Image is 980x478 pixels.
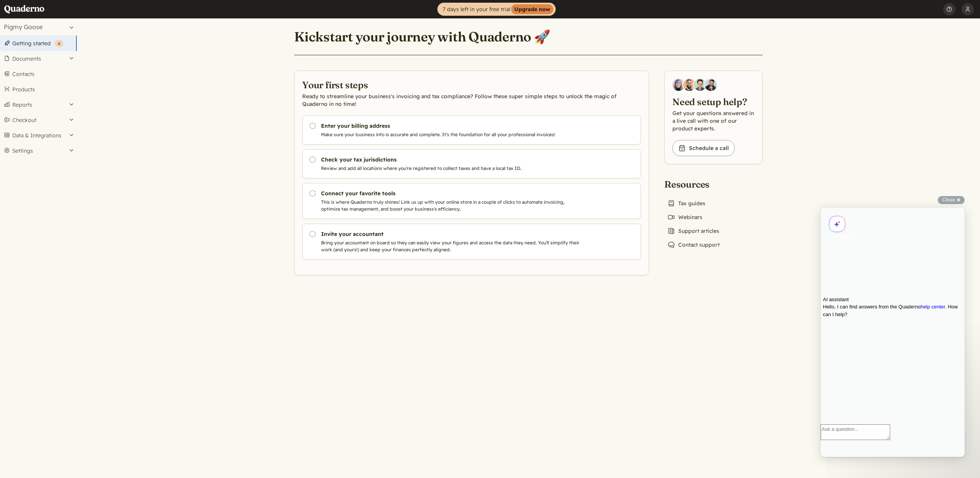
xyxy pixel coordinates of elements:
h3: Check your tax jurisdictions [321,156,583,163]
strong: Upgrade now [511,4,553,14]
button: Close [938,196,965,204]
img: Jairo Fumero, Account Executive at Quaderno [683,79,695,91]
p: This is where Quaderno truly shines! Link us up with your online store in a couple of clicks to a... [321,199,583,213]
h2: Resources [664,178,723,190]
a: 7 days left in your free trialUpgrade now [437,3,556,16]
a: Support articles [664,226,722,236]
a: Webinars [664,212,705,223]
p: Ready to streamline your business's invoicing and tax compliance? Follow these super simple steps... [302,92,641,108]
span: 4 [58,41,60,46]
a: Contact support [664,239,723,250]
iframe: Help Scout Beacon - Live Chat, Contact Form, and Knowledge Base [821,208,965,457]
img: Ivo Oltmans, Business Developer at Quaderno [694,79,706,91]
span: Close [942,197,955,203]
a: Invite your accountant Bring your accountant on board so they can easily view your figures and ac... [302,224,641,260]
h3: Invite your accountant [321,230,583,238]
img: Diana Carrasco, Account Executive at Quaderno [672,79,685,91]
p: Bring your accountant on board so they can easily view your figures and access the data they need... [321,239,583,253]
p: Get your questions answered in a live call with one of our product experts. [672,109,755,132]
a: Check your tax jurisdictions Review and add all locations where you're registered to collect taxe... [302,149,641,178]
h3: Enter your billing address [321,122,583,130]
a: Tax guides [664,198,709,209]
p: Review and add all locations where you're registered to collect taxes and have a local tax ID. [321,165,583,172]
h3: Connect your favorite tools [321,190,583,197]
a: Connect your favorite tools This is where Quaderno truly shines! Link us up with your online stor... [302,183,641,219]
h2: Your first steps [302,79,641,91]
h2: Need setup help? [672,96,755,108]
img: Javier Rubio, DevRel at Quaderno [705,79,717,91]
p: Make sure your business info is accurate and complete. It's the foundation for all your professio... [321,131,583,138]
h1: Kickstart your journey with Quaderno 🚀 [294,28,550,45]
a: Enter your billing address Make sure your business info is accurate and complete. It's the founda... [302,115,641,145]
a: Schedule a call [672,140,735,156]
